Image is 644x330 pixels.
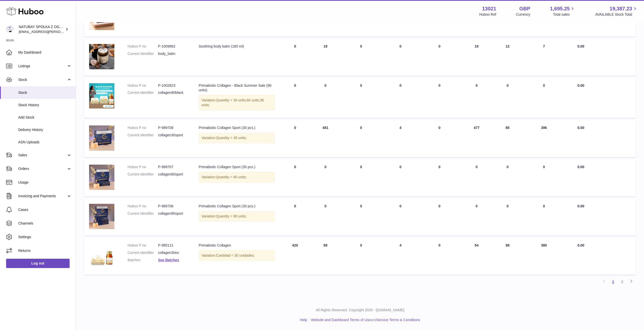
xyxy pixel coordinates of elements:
dt: Current identifier [128,172,158,177]
div: Primabiotic Collagen - Black Summer Sale (90 units) [199,83,275,93]
span: 0 [439,204,441,208]
dt: Huboo P no [128,125,158,130]
span: 0 [439,83,441,87]
span: 0 [439,243,441,247]
dt: Current identifier [128,133,158,138]
dd: P-1009862 [158,44,189,49]
span: Listings [18,64,67,69]
span: Total sales [553,12,575,17]
dt: Batches [128,258,158,262]
td: 7 [521,39,567,76]
span: Stock [18,90,72,95]
td: 420 [280,238,310,275]
span: Stock History [18,103,72,107]
dt: Current identifier [128,51,158,56]
div: Primabiotic Collagen Sport (30 pcs.) [199,165,275,169]
span: Cantidad = 30 unidades; [216,253,255,257]
dd: P-989707 [158,165,189,169]
strong: GBP [519,5,530,12]
div: Variation: [199,211,275,222]
td: 0 [280,199,310,235]
img: product image [89,204,114,229]
span: Delivery History [18,127,72,132]
a: 2 [618,277,627,286]
img: product image [89,125,114,151]
img: product image [89,83,114,108]
td: 396 [521,120,567,157]
span: Channels [18,221,72,226]
span: Quantity = 60 units; [216,175,247,179]
dd: collagen30sport [158,133,189,138]
span: Usage [18,180,72,185]
dd: P-985111 [158,243,189,248]
span: AVAILABLE Stock Total [595,12,638,17]
span: 0.00 [577,126,584,130]
dd: P-1002823 [158,83,189,88]
td: 0 [341,199,382,235]
div: Soothing body balm (180 ml) [199,44,275,49]
td: 4 [382,120,420,157]
td: 0 [310,160,341,196]
td: 12 [494,39,521,76]
a: Help [300,318,307,322]
td: 98 [494,238,521,275]
dd: P-989706 [158,204,189,209]
td: 0 [459,78,494,118]
td: 54 [459,238,494,275]
td: 85 [494,120,521,157]
span: 0 [439,165,441,169]
dt: Current identifier [128,211,158,216]
img: product image [89,165,114,190]
img: product image [89,44,114,69]
td: 0 [494,160,521,196]
span: 0.00 [577,83,584,87]
td: 477 [459,120,494,157]
td: 4 [382,238,420,275]
dd: collagen60sport [158,172,189,177]
td: 0 [521,199,567,235]
td: 0 [459,160,494,196]
span: [EMAIL_ADDRESS][PERSON_NAME][DOMAIN_NAME] [19,30,101,34]
div: Variation: [199,250,275,261]
span: Settings [18,235,72,239]
dd: P-989708 [158,125,189,130]
div: Currency [516,12,530,17]
td: 0 [341,78,382,118]
span: ASN Uploads [18,140,72,145]
td: 0 [459,199,494,235]
td: 19 [459,39,494,76]
span: Quantity = 90 units; [216,214,247,218]
td: 0 [494,78,521,118]
dt: Huboo P no [128,243,158,248]
span: My Dashboard [18,50,72,55]
div: Primabiotic Collagen Sport (30 pcs.) [199,204,275,209]
td: 0 [341,120,382,157]
div: Primabiotic Collagen [199,243,275,248]
a: 19,387.23 AVAILABLE Stock Total [595,5,638,17]
td: 0 [521,78,567,118]
div: Variation: [199,95,275,110]
a: Website and Dashboard Terms of Use [311,318,371,322]
td: 0 [280,39,310,76]
span: 0.00 [577,243,584,247]
td: 0 [280,120,310,157]
td: 0 [341,238,382,275]
td: 0 [521,160,567,196]
span: Add Stock [18,115,72,120]
a: Log out [6,259,70,268]
div: Huboo Ref [479,12,496,17]
td: 0 [494,199,521,235]
p: All Rights Reserved. Copyright 2025 - [DOMAIN_NAME] [80,308,640,313]
a: 1 [609,277,618,286]
td: 481 [310,120,341,157]
td: 0 [341,160,382,196]
td: 0 [382,78,420,118]
li: and [309,318,420,322]
div: Variation: [199,133,275,143]
td: 0 [382,39,420,76]
td: 19 [310,39,341,76]
a: See Batches [158,258,179,262]
span: Stock [18,77,67,82]
td: 0 [382,160,420,196]
td: 0 [341,39,382,76]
